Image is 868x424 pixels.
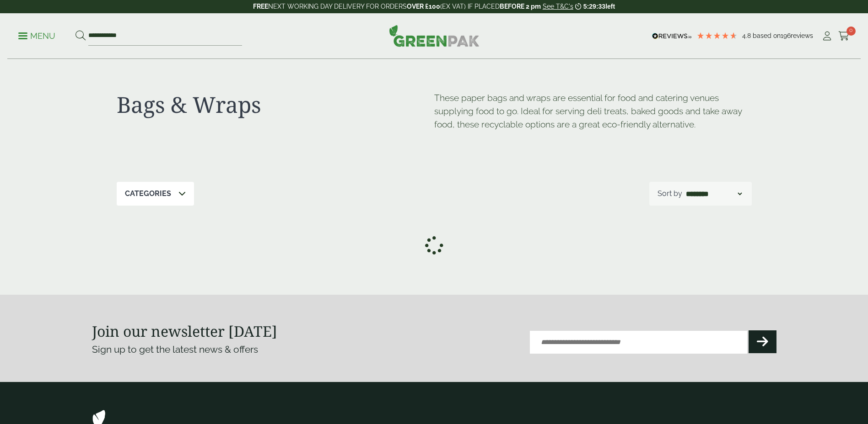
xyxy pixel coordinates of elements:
[742,32,753,39] span: 4.8
[846,26,856,36] span: 0
[389,25,480,47] img: GreenPak Supplies
[407,3,440,10] strong: OVER £100
[781,32,791,39] span: 196
[838,32,850,41] i: Cart
[696,32,738,40] div: 4.79 Stars
[434,91,752,131] p: These paper bags and wraps are essential for food and catering venues supplying food to go. Ideal...
[125,188,171,199] p: Categories
[18,31,55,42] p: Menu
[753,32,781,39] span: Based on
[543,3,573,10] a: See T&C's
[791,32,813,39] span: reviews
[838,29,850,43] a: 0
[500,3,541,10] strong: BEFORE 2 pm
[92,342,400,357] p: Sign up to get the latest news & offers
[605,3,615,10] span: left
[583,3,605,10] span: 5:29:33
[658,188,682,199] p: Sort by
[821,32,833,41] i: My Account
[92,321,277,341] strong: Join our newsletter [DATE]
[652,33,692,39] img: REVIEWS.io
[253,3,268,10] strong: FREE
[18,31,55,40] a: Menu
[684,188,744,199] select: Shop order
[117,91,434,118] h1: Bags & Wraps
